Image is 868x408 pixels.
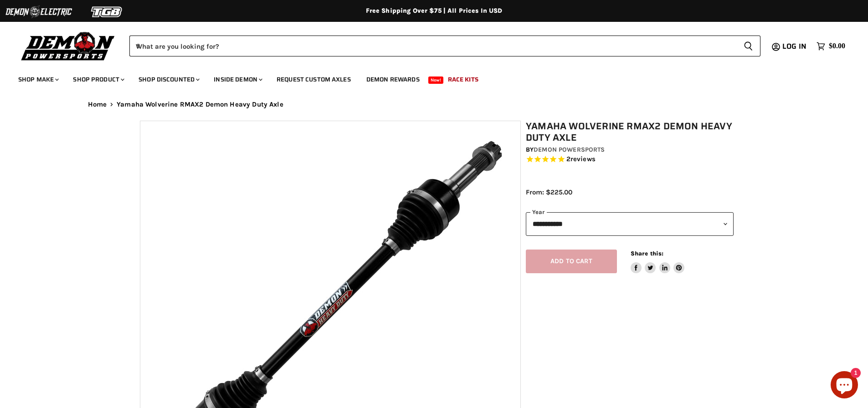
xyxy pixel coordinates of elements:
span: From: $225.00 [526,188,572,196]
span: reviews [570,155,596,163]
img: Demon Powersports [18,30,118,62]
select: year [526,212,734,236]
aside: Share this: [631,250,685,274]
a: $0.00 [812,40,850,53]
a: Home [88,101,107,108]
div: by [526,145,734,155]
form: Product [129,36,760,56]
span: Share this: [631,250,663,257]
span: Log in [782,41,806,52]
span: $0.00 [829,42,845,51]
span: Yamaha Wolverine RMAX2 Demon Heavy Duty Axle [117,101,283,108]
a: Shop Product [66,70,130,89]
inbox-online-store-chat: Shopify online store chat [828,371,861,401]
button: Search [736,36,760,56]
a: Demon Powersports [534,146,605,153]
a: Shop Discounted [132,70,205,89]
a: Shop Make [11,70,64,89]
img: Demon Electric Logo 2 [5,3,73,20]
span: 2 reviews [566,155,596,163]
a: Inside Demon [207,70,268,89]
span: Rated 5.0 out of 5 stars 2 reviews [526,155,734,164]
a: Log in [778,42,812,51]
h1: Yamaha Wolverine RMAX2 Demon Heavy Duty Axle [526,121,734,143]
span: New! [428,76,444,84]
ul: Main menu [11,66,843,89]
img: TGB Logo 2 [73,3,141,20]
input: When autocomplete results are available use up and down arrows to review and enter to select [129,36,736,56]
a: Demon Rewards [360,70,426,89]
a: Race Kits [441,70,485,89]
nav: Breadcrumbs [70,101,799,108]
div: Free Shipping Over $75 | All Prices In USD [70,7,799,15]
a: Request Custom Axles [270,70,358,89]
